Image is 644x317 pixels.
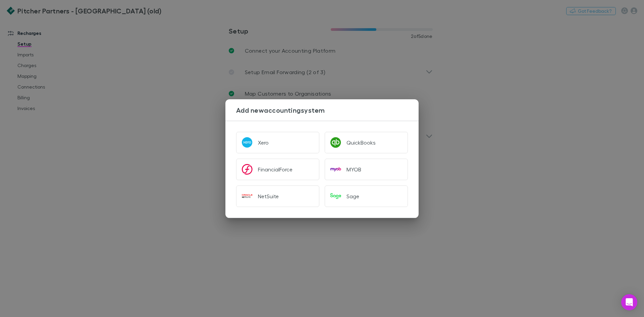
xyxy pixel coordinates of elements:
button: FinancialForce [236,159,319,180]
div: NetSuite [258,193,279,200]
button: NetSuite [236,186,319,207]
div: FinancialForce [258,166,292,173]
button: Xero [236,132,319,153]
img: MYOB's Logo [330,164,341,175]
button: Sage [325,186,408,207]
img: Sage's Logo [330,191,341,202]
button: MYOB [325,159,408,180]
div: Xero [258,139,269,146]
img: Xero's Logo [242,137,253,148]
img: FinancialForce's Logo [242,164,253,175]
img: QuickBooks's Logo [330,137,341,148]
img: NetSuite's Logo [242,191,253,202]
h3: Add new accounting system [236,106,419,114]
div: MYOB [346,166,361,173]
div: Open Intercom Messenger [621,294,637,310]
div: QuickBooks [346,139,376,146]
div: Sage [346,193,359,200]
button: QuickBooks [325,132,408,153]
